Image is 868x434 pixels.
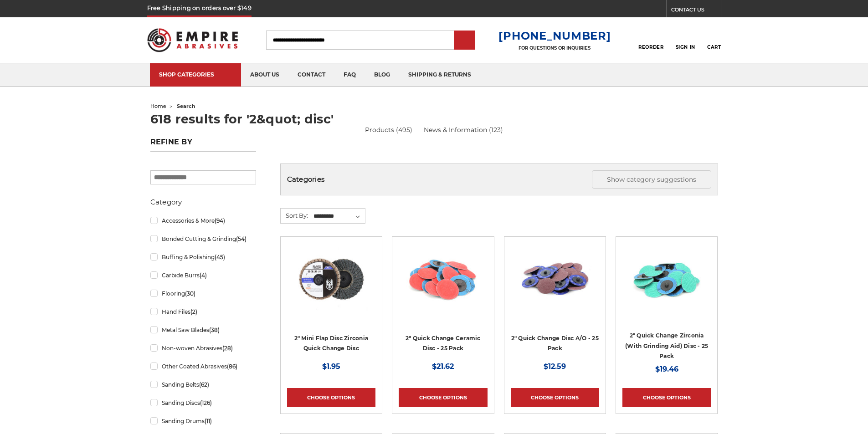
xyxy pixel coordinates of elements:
[222,345,233,352] span: (28)
[630,243,703,316] img: 2 inch zirconia plus grinding aid quick change disc
[399,243,487,332] a: 2 inch quick change sanding disc Ceramic
[209,327,220,333] span: (38)
[406,243,479,316] img: 2 inch quick change sanding disc Ceramic
[287,388,375,407] a: Choose Options
[150,213,256,229] a: Accessories & More(94)
[399,388,487,407] a: Choose Options
[159,71,232,78] div: SHOP CATEGORIES
[294,335,369,352] a: 2" Mini Flap Disc Zirconia Quick Change Disc
[519,243,591,316] img: 2 inch red aluminum oxide quick change sanding discs for metalwork
[150,103,166,109] a: home
[150,113,718,125] h1: 618 results for '2&quot; disc'
[511,335,599,352] a: 2" Quick Change Disc A/O - 25 Pack
[511,243,599,332] a: 2 inch red aluminum oxide quick change sanding discs for metalwork
[150,395,256,411] a: Sanding Discs(126)
[150,286,256,301] a: Flooring(30)
[236,235,247,242] span: (54)
[147,22,238,58] img: Empire Abrasives
[150,231,256,247] a: Bonded Cutting & Grinding(54)
[638,30,663,50] a: Reorder
[287,170,711,189] h5: Categories
[592,170,711,189] button: Show category suggestions
[424,125,503,135] a: News & Information (123)
[676,44,695,50] span: Sign In
[511,388,599,407] a: Choose Options
[150,340,256,356] a: Non-woven Abrasives(28)
[150,413,256,429] a: Sanding Drums(11)
[671,5,721,17] a: CONTACT US
[322,362,340,371] span: $1.95
[190,308,197,315] span: (2)
[432,362,454,371] span: $21.62
[707,44,721,50] span: Cart
[215,217,225,224] span: (94)
[150,63,241,87] a: SHOP CATEGORIES
[281,209,308,222] label: Sort By:
[365,63,399,87] a: blog
[365,125,412,135] a: Products (495)
[200,272,207,279] span: (4)
[334,63,365,87] a: faq
[312,209,365,223] select: Sort By:
[399,63,480,87] a: shipping & returns
[150,249,256,265] a: Buffing & Polishing(45)
[185,290,195,297] span: (30)
[205,418,212,424] span: (11)
[288,63,334,87] a: contact
[498,45,611,51] p: FOR QUESTIONS OR INQUIRIES
[622,388,711,407] a: Choose Options
[287,243,375,332] a: Black Hawk Abrasives 2-inch Zirconia Flap Disc with 60 Grit Zirconia for Smooth Finishing
[544,362,566,371] span: $12.59
[625,332,708,359] a: 2" Quick Change Zirconia (With Grinding Aid) Disc - 25 Pack
[150,267,256,283] a: Carbide Burrs(4)
[456,31,474,50] input: Submit
[150,138,256,152] h5: Refine by
[622,243,711,332] a: 2 inch zirconia plus grinding aid quick change disc
[498,29,611,42] a: [PHONE_NUMBER]
[295,243,368,316] img: Black Hawk Abrasives 2-inch Zirconia Flap Disc with 60 Grit Zirconia for Smooth Finishing
[227,363,237,370] span: (86)
[150,304,256,320] a: Hand Files(2)
[177,103,195,109] span: search
[406,335,481,352] a: 2" Quick Change Ceramic Disc - 25 Pack
[150,377,256,393] a: Sanding Belts(62)
[241,63,288,87] a: about us
[150,358,256,374] a: Other Coated Abrasives(86)
[215,254,225,260] span: (45)
[638,44,663,50] span: Reorder
[655,365,678,373] span: $19.46
[707,30,721,50] a: Cart
[199,381,209,388] span: (62)
[150,322,256,338] a: Metal Saw Blades(38)
[150,197,256,208] h5: Category
[200,399,212,406] span: (126)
